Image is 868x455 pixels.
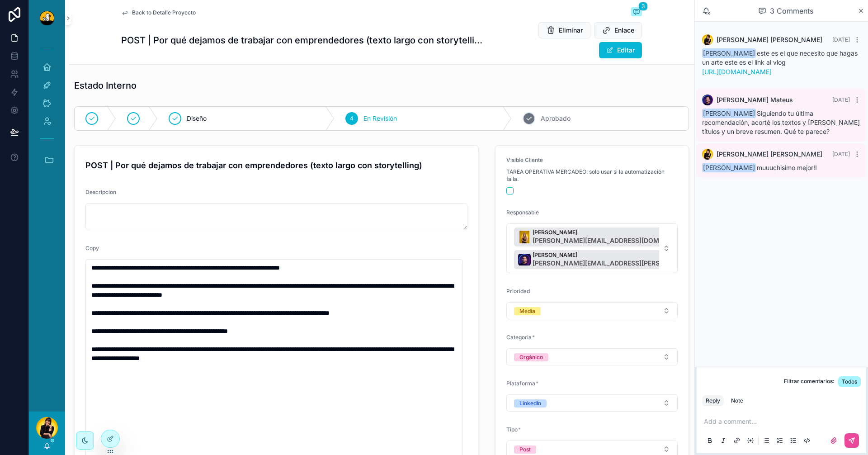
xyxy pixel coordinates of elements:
[702,49,861,76] div: este es el que necesito que hagas un arte este es el link al vlog
[541,114,571,123] span: Aprobado
[506,380,535,387] span: Plataforma
[533,259,677,268] span: [PERSON_NAME][EMAIL_ADDRESS][PERSON_NAME][DOMAIN_NAME]
[506,288,530,294] span: Prioridad
[74,79,137,92] h1: Estado Interno
[638,2,648,11] span: 3
[350,115,354,122] span: 4
[121,34,486,47] h1: POST | Por qué dejamos de trabajar con emprendedores (texto largo con storytelling)
[519,399,541,408] div: LinkedIn
[514,352,548,361] button: Unselect ORGANICO
[832,151,850,157] span: [DATE]
[594,22,642,38] button: Enlace
[506,223,678,273] button: Select Button
[702,163,756,172] span: [PERSON_NAME]
[533,251,677,259] span: [PERSON_NAME]
[85,245,99,251] span: Copy
[599,42,642,58] button: Editar
[363,114,397,123] span: En Revisión
[506,334,532,341] span: Categoria
[559,26,583,35] span: Eliminar
[631,7,642,18] button: 3
[717,35,822,44] span: [PERSON_NAME] [PERSON_NAME]
[506,348,678,365] button: Select Button
[132,9,196,16] span: Back to Detalle Proyecto
[717,150,822,159] span: [PERSON_NAME] [PERSON_NAME]
[702,395,724,406] button: Reply
[832,96,850,103] span: [DATE]
[85,189,116,195] span: Descripcion
[506,426,518,433] span: Tipo
[514,250,690,269] button: Unselect 31
[506,168,678,183] span: TAREA OPERATIVA MERCADEO: solo usar si la automatización falla.
[29,36,65,185] div: scrollable content
[784,378,835,387] span: Filtrar comentarios:
[838,376,861,387] button: Todos
[506,302,678,319] button: Select Button
[702,68,772,76] a: [URL][DOMAIN_NAME]
[519,446,531,454] div: Post
[614,26,634,35] span: Enlace
[506,394,678,412] button: Select Button
[717,95,793,104] span: [PERSON_NAME] Mateus
[533,236,677,245] span: [PERSON_NAME][EMAIL_ADDRESS][DOMAIN_NAME]
[514,227,690,246] button: Unselect 5
[40,11,54,25] img: App logo
[121,9,196,16] a: Back to Detalle Proyecto
[702,109,860,135] span: Siguiendo tu última recomendación, acorté los textos y [PERSON_NAME] títulos y un breve resumen. ...
[514,398,547,408] button: Unselect LINKED_IN
[702,48,756,58] span: [PERSON_NAME]
[514,445,536,454] button: Unselect POST
[506,209,539,216] span: Responsable
[702,164,817,171] span: muuuchisimo mejor!!
[538,22,590,38] button: Eliminar
[187,114,207,123] span: Diseño
[770,5,813,16] span: 3 Comments
[506,156,543,163] span: Visible Cliente
[727,395,747,406] button: Note
[519,353,543,361] div: Orgánico
[731,397,743,404] div: Note
[702,109,756,118] span: [PERSON_NAME]
[832,36,850,43] span: [DATE]
[533,229,677,236] span: [PERSON_NAME]
[85,159,467,171] h4: POST | Por qué dejamos de trabajar con emprendedores (texto largo con storytelling)
[519,307,535,315] div: Media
